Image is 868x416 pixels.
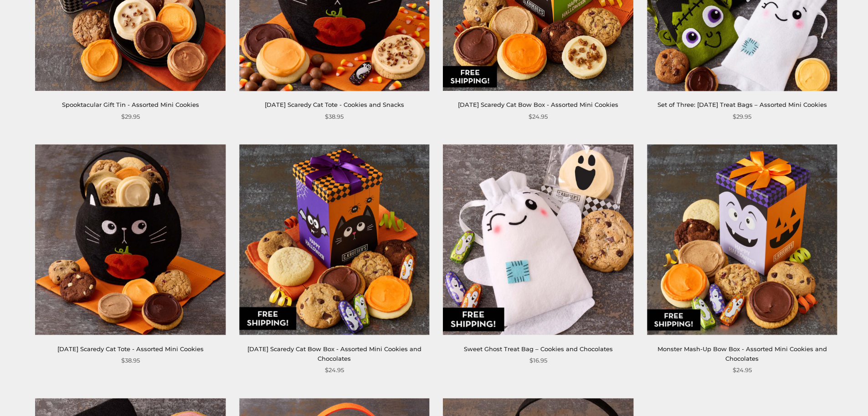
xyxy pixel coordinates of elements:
img: Sweet Ghost Treat Bag – Cookies and Chocolates [443,144,633,335]
img: Monster Mash-Up Bow Box - Assorted Mini Cookies and Chocolates [647,144,837,335]
span: $29.95 [121,112,140,121]
a: Monster Mash-Up Bow Box - Assorted Mini Cookies and Chocolates [657,345,827,362]
a: [DATE] Scaredy Cat Tote - Assorted Mini Cookies [57,345,204,353]
span: $38.95 [121,356,140,365]
img: Halloween Scaredy Cat Tote - Assorted Mini Cookies [36,144,226,335]
a: Spooktacular Gift Tin - Assorted Mini Cookies [62,101,199,108]
a: [DATE] Scaredy Cat Bow Box - Assorted Mini Cookies [458,101,618,108]
span: $24.95 [325,365,344,375]
a: [DATE] Scaredy Cat Bow Box - Assorted Mini Cookies and Chocolates [247,345,421,362]
span: $16.95 [529,356,547,365]
span: $24.95 [529,112,548,121]
a: Sweet Ghost Treat Bag – Cookies and Chocolates [464,345,613,353]
span: $38.95 [325,112,344,121]
iframe: Sign Up via Text for Offers [7,381,94,409]
a: Set of Three: [DATE] Treat Bags – Assorted Mini Cookies [657,101,827,108]
img: Halloween Scaredy Cat Bow Box - Assorted Mini Cookies and Chocolates [239,144,429,335]
span: $29.95 [733,112,751,121]
span: $24.95 [733,365,752,375]
a: [DATE] Scaredy Cat Tote - Cookies and Snacks [265,101,404,108]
